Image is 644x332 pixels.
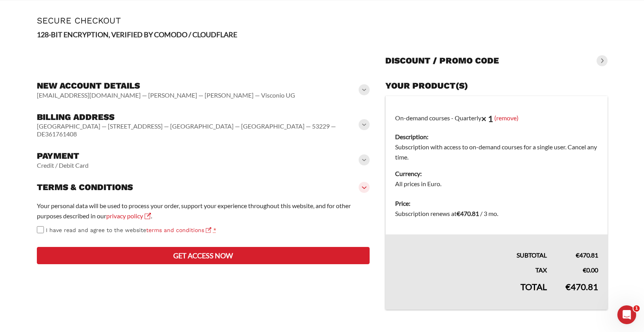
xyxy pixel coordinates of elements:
a: privacy policy [106,212,151,220]
input: I have read and agree to the websiteterms and conditions * [37,226,44,233]
strong: 128-BIT ENCRYPTION, VERIFIED BY COMODO / CLOUDFLARE [37,30,237,39]
button: Get access now [37,247,370,264]
h3: Discount / promo code [385,55,499,66]
bdi: 470.81 [566,281,598,292]
th: Total [386,275,556,310]
span: 1 [633,305,640,312]
span: € [566,281,571,292]
a: (remove) [494,114,519,121]
dt: Description: [395,132,598,142]
span: I have read and agree to the website [46,227,211,233]
h3: Terms & conditions [37,182,133,193]
h1: Secure Checkout [37,16,608,25]
vaadin-horizontal-layout: Credit / Debit Card [37,161,89,169]
bdi: 0.00 [583,266,598,274]
span: Subscription renews at . [395,210,498,217]
td: On-demand courses - Quarterly [386,96,608,194]
vaadin-horizontal-layout: [GEOGRAPHIC_DATA] — [STREET_ADDRESS] — [GEOGRAPHIC_DATA] — [GEOGRAPHIC_DATA] — 53229 — DE361761408 [37,122,361,138]
iframe: Intercom live chat [617,305,636,324]
dd: All prices in Euro. [395,179,598,189]
bdi: 470.81 [576,251,598,259]
vaadin-horizontal-layout: [EMAIL_ADDRESS][DOMAIN_NAME] — [PERSON_NAME] — [PERSON_NAME] — Visconio UG [37,91,295,99]
strong: × 1 [481,113,493,124]
span: € [457,210,460,217]
a: terms and conditions [146,227,211,233]
bdi: 470.81 [457,210,479,217]
p: Your personal data will be used to process your order, support your experience throughout this we... [37,201,370,221]
th: Tax [386,260,556,275]
dt: Currency: [395,169,598,179]
h3: New account details [37,80,295,91]
span: € [576,251,579,259]
th: Subtotal [386,234,556,260]
span: € [583,266,586,274]
span: / 3 mo [480,210,497,217]
abbr: required [213,227,216,233]
dt: Price: [395,198,598,209]
dd: Subscription with access to on-demand courses for a single user. Cancel any time. [395,142,598,162]
h3: Billing address [37,112,361,123]
h3: Payment [37,151,89,161]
